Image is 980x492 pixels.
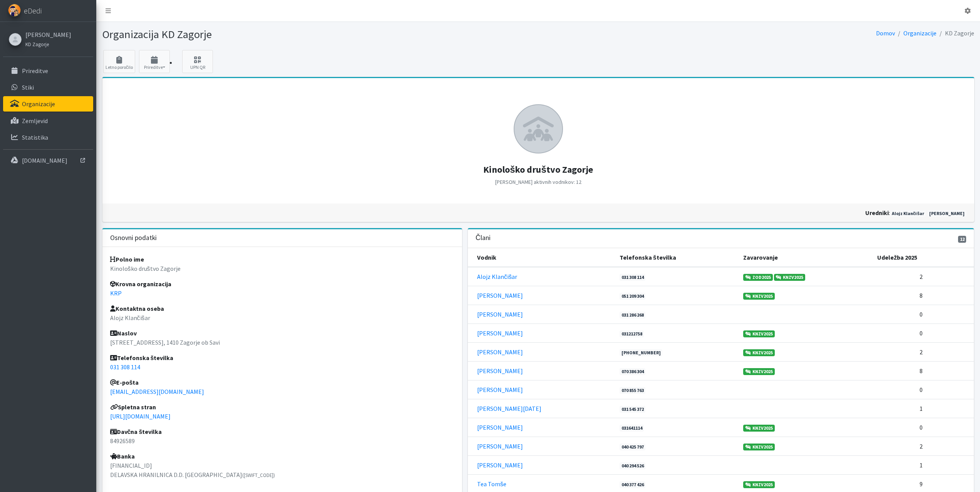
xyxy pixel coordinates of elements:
a: [PERSON_NAME] [25,30,71,39]
th: Telefonska številka [615,248,739,267]
img: eDedi [8,4,21,17]
a: [DOMAIN_NAME] [3,153,93,168]
a: KNZV2025 [743,349,775,356]
a: [PHONE_NUMBER] [620,349,663,356]
h3: Člani [476,234,491,242]
a: KNZV2025 [774,274,806,281]
strong: Kinološko društvo Zagorje [483,163,593,175]
strong: Banka [110,452,135,460]
td: 0 [873,418,974,437]
a: KNZV2025 [743,425,775,432]
small: [PERSON_NAME] aktivnih vodnikov: 12 [495,178,581,185]
small: KD Zagorje [25,41,49,47]
span: eDedi [24,5,42,17]
a: [PERSON_NAME] [927,210,967,217]
a: 070 386 304 [620,368,646,375]
td: 0 [873,324,974,342]
a: [EMAIL_ADDRESS][DOMAIN_NAME] [110,388,204,395]
p: [FINANCIAL_ID] DELAVSKA HRANILNICA D.D. [GEOGRAPHIC_DATA] [110,461,455,479]
strong: Naslov [110,329,137,337]
td: 0 [873,380,974,399]
td: 8 [873,361,974,380]
td: 2 [873,267,974,286]
a: Tea Tomše [477,480,506,488]
a: 031 545 372 [620,406,646,413]
a: KNZV2025 [743,293,775,300]
a: 031 308 114 [620,274,646,281]
a: 031212758 [620,330,644,337]
a: KRP [110,289,122,297]
p: Stiki [22,83,34,91]
th: Vodnik [468,248,615,267]
a: KNZV2025 [743,368,775,375]
p: [STREET_ADDRESS], 1410 Zagorje ob Savi [110,338,455,347]
td: 1 [873,399,974,418]
a: 040 425 797 [620,444,646,450]
a: 031 286 268 [620,312,646,319]
a: [URL][DOMAIN_NAME] [110,412,171,420]
a: [PERSON_NAME] [477,292,523,299]
a: [PERSON_NAME] [477,386,523,394]
strong: Krovna organizacija [110,280,171,288]
p: Organizacije [22,100,55,108]
a: KNZV2025 [743,481,775,488]
p: [DOMAIN_NAME] [22,157,67,164]
a: 070 855 763 [620,387,646,394]
a: 040 294 526 [620,462,646,469]
a: Zemljevid [3,113,93,128]
a: Alojz Klančišar [890,210,926,217]
a: 040 377 426 [620,481,646,488]
th: Udeležba 2025 [873,248,974,267]
p: 84926589 [110,436,455,445]
button: Prireditve [139,50,170,73]
th: Zavarovanje [739,248,873,267]
strong: E-pošta [110,379,139,386]
a: Statistika [3,130,93,145]
a: [PERSON_NAME] [477,461,523,469]
td: 1 [873,455,974,474]
td: 0 [873,305,974,324]
a: [PERSON_NAME][DATE] [477,405,541,412]
strong: Polno ime [110,255,144,263]
a: [PERSON_NAME] [477,442,523,450]
strong: Spletna stran [110,403,156,411]
a: KNZV2025 [743,330,775,337]
a: Letno poročilo [103,50,135,73]
a: KD Zagorje [25,39,71,48]
div: : [538,208,970,217]
strong: Telefonska številka [110,354,174,362]
p: Prireditve [22,67,48,75]
p: Zemljevid [22,117,48,125]
p: Kinološko društvo Zagorje [110,264,455,273]
strong: Davčna številka [110,428,162,435]
p: Statistika [22,133,48,141]
small: ([SWIFT_CODE]) [242,472,275,478]
a: Stiki [3,80,93,95]
p: Alojz Klančišar [110,313,455,322]
a: ZOD2025 [743,274,773,281]
td: 2 [873,342,974,361]
a: Prireditve [3,63,93,78]
a: Alojz Klančišar [477,273,517,280]
td: 2 [873,437,974,455]
td: 8 [873,286,974,305]
span: 12 [958,236,967,243]
strong: Kontaktna oseba [110,305,164,312]
li: KD Zagorje [936,28,974,39]
a: Domov [876,29,895,37]
a: Organizacije [3,96,93,112]
h1: Organizacija KD Zagorje [102,28,536,41]
a: [PERSON_NAME] [477,310,523,318]
a: KNZV2025 [743,444,775,450]
a: [PERSON_NAME] [477,329,523,337]
a: [PERSON_NAME] [477,424,523,431]
a: 031 308 114 [110,363,140,371]
a: [PERSON_NAME] [477,348,523,356]
h3: Osnovni podatki [110,234,157,242]
strong: uredniki [865,209,889,217]
a: 031641114 [620,425,644,432]
a: Organizacije [903,29,936,37]
a: UPN QR [182,50,213,73]
a: 051 209 304 [620,293,646,300]
a: [PERSON_NAME] [477,367,523,375]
